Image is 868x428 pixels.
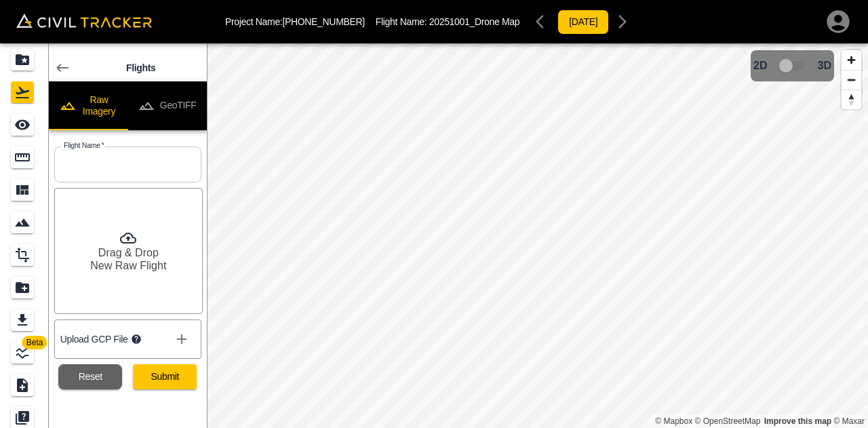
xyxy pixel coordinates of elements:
img: Civil Tracker [16,14,152,28]
button: [DATE] [557,9,609,35]
a: OpenStreetMap [695,416,761,426]
a: Map feedback [764,416,831,426]
span: 3D model not uploaded yet [773,53,812,79]
button: Reset bearing to north [842,90,861,109]
button: Zoom in [842,50,861,70]
canvas: Map [207,43,868,428]
span: 20251001_Drone Map [429,16,519,27]
button: Zoom out [842,70,861,90]
p: Project Name: [PHONE_NUMBER] [225,16,365,27]
a: Mapbox [655,416,692,426]
a: Maxar [833,416,865,426]
span: 3D [818,60,831,72]
span: 2D [753,60,767,72]
p: Flight Name: [376,16,519,27]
